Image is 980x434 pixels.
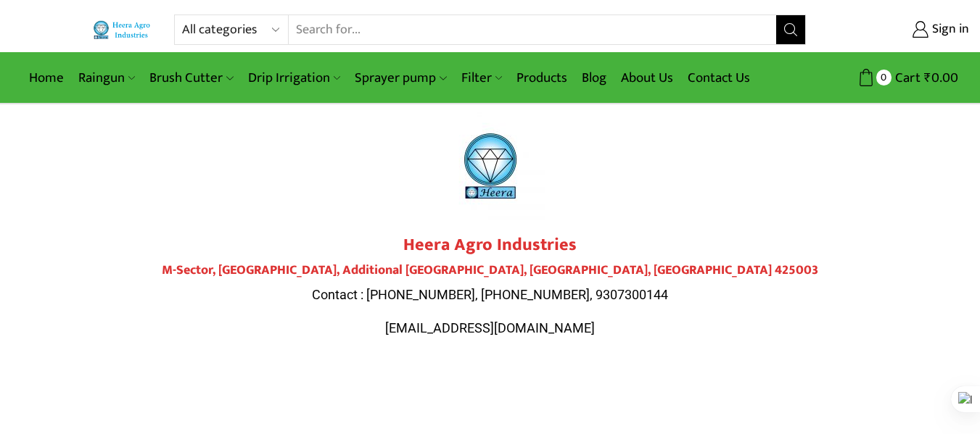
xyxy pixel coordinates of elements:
img: heera-logo-1000 [436,112,545,220]
a: Filter [454,61,509,95]
span: Contact : [PHONE_NUMBER], [PHONE_NUMBER], 9307300144 [312,287,668,302]
a: Raingun [71,61,142,95]
a: Products [509,61,575,95]
span: [EMAIL_ADDRESS][DOMAIN_NAME] [385,320,595,335]
a: Drip Irrigation [241,61,347,95]
span: Cart [892,68,921,88]
a: Home [22,61,71,95]
strong: Heera Agro Industries [403,230,577,259]
a: 0 Cart ₹0.00 [820,64,958,91]
span: ₹ [924,67,931,89]
a: Sprayer pump [347,61,453,95]
span: 0 [876,70,892,85]
a: Contact Us [680,61,757,95]
a: Blog [575,61,614,95]
bdi: 0.00 [924,67,958,89]
a: Brush Cutter [142,61,240,95]
h4: M-Sector, [GEOGRAPHIC_DATA], Additional [GEOGRAPHIC_DATA], [GEOGRAPHIC_DATA], [GEOGRAPHIC_DATA] 4... [84,263,897,279]
span: Sign in [928,20,969,39]
a: About Us [614,61,680,95]
button: Search button [776,15,805,44]
a: Sign in [828,17,969,43]
input: Search for... [289,15,775,44]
